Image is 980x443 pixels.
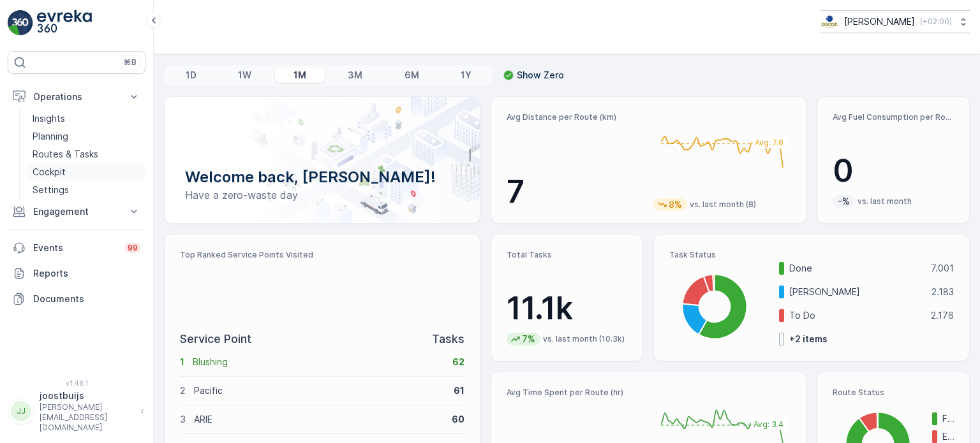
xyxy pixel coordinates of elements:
p: vs. last month (10.3k) [543,334,625,344]
p: Documents [33,293,140,305]
p: Cockpit [33,166,66,178]
p: 1W [238,69,251,82]
a: Settings [27,181,145,199]
a: Planning [27,127,145,145]
a: Documents [8,286,145,312]
p: 3 [180,413,186,426]
p: ⌘B [124,57,137,68]
p: Avg Distance per Route (km) [507,112,644,122]
p: Operations [33,91,120,103]
p: Blushing [193,356,444,368]
p: 7% [521,333,537,345]
p: [PERSON_NAME] [844,15,915,28]
button: JJjoostbuijs[PERSON_NAME][EMAIL_ADDRESS][DOMAIN_NAME] [8,389,145,433]
span: v 1.48.1 [8,379,145,387]
a: Reports [8,261,145,286]
img: logo_light-DOdMpM7g.png [37,10,92,36]
p: To Do [789,309,923,322]
img: basis-logo_rgb2x.png [820,15,839,29]
p: 2.176 [931,309,954,322]
p: [PERSON_NAME][EMAIL_ADDRESS][DOMAIN_NAME] [40,402,134,433]
p: 0 [833,152,954,190]
p: 61 [454,384,464,397]
p: -% [836,195,851,208]
p: 60 [452,413,464,426]
p: 1Y [461,69,471,82]
p: Welcome back, [PERSON_NAME]! [185,167,459,187]
p: vs. last month [857,196,912,207]
p: Pacific [194,384,445,397]
p: 2 [180,384,186,397]
p: 1D [186,69,197,82]
p: Insights [33,112,65,125]
p: 7 [507,173,644,211]
p: 99 [128,243,138,253]
p: Service Point [180,330,251,348]
a: Events99 [8,235,145,261]
p: 7.001 [931,262,954,275]
p: Avg Time Spent per Route (hr) [507,388,644,398]
p: Engagement [33,205,120,218]
button: Operations [8,84,145,110]
p: Show Zero [517,69,564,82]
div: JJ [11,401,31,421]
a: Routes & Tasks [27,145,145,163]
p: 2.183 [932,286,954,298]
p: Events [33,242,117,254]
p: Have a zero-waste day [185,187,459,203]
p: Finished [942,412,954,425]
p: 62 [452,356,464,368]
p: + 2 items [789,333,828,345]
p: 1 [180,356,184,368]
button: Engagement [8,199,145,224]
p: Done [789,262,923,275]
p: Top Ranked Service Points Visited [180,250,464,260]
p: 3M [348,69,362,82]
p: 8% [667,198,683,211]
p: vs. last month (8) [690,200,756,210]
a: Insights [27,110,145,127]
p: 6M [405,69,419,82]
p: Avg Fuel Consumption per Route (lt) [833,112,954,122]
p: Routes & Tasks [33,148,98,161]
button: [PERSON_NAME](+02:00) [820,10,970,33]
p: Expired [942,430,954,443]
p: ARIE [194,413,443,426]
img: logo [8,10,33,36]
p: Settings [33,184,69,196]
p: 1M [293,69,306,82]
p: Planning [33,130,68,143]
p: [PERSON_NAME] [789,286,923,298]
a: Cockpit [27,163,145,181]
p: Route Status [833,388,954,398]
p: Task Status [669,250,954,260]
p: Tasks [432,330,464,348]
p: joostbuijs [40,389,134,402]
p: 11.1k [507,289,628,328]
p: Total Tasks [507,250,628,260]
p: Reports [33,267,140,280]
p: ( +02:00 ) [920,17,952,27]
